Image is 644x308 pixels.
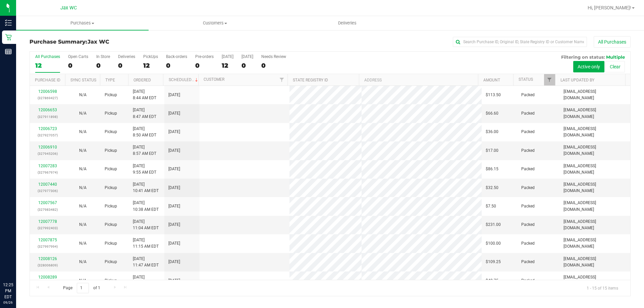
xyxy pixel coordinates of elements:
button: Clear [605,61,625,72]
a: 12006910 [38,145,57,149]
th: Address [359,74,478,86]
a: Sync Status [70,78,96,82]
span: [DATE] [168,278,180,284]
p: (327945206) [34,150,61,157]
span: $86.15 [486,166,498,172]
span: Pickup [105,240,117,247]
span: Customers [149,20,281,26]
span: [DATE] [168,147,180,154]
a: Ordered [133,78,151,82]
span: 1 - 15 of 15 items [581,283,624,293]
a: 12007875 [38,238,57,242]
span: Packed [521,166,535,172]
span: Purchases [16,20,149,26]
span: Not Applicable [79,148,87,153]
button: N/A [79,147,87,154]
p: (327869427) [34,95,61,101]
span: [DATE] 8:50 AM EDT [133,126,156,138]
button: N/A [79,278,87,284]
a: 12006653 [38,108,57,112]
div: 0 [118,62,135,69]
span: $231.00 [486,222,501,228]
span: [EMAIL_ADDRESS][DOMAIN_NAME] [563,219,626,231]
div: 0 [166,62,187,69]
inline-svg: Inventory [5,19,12,26]
div: Needs Review [261,54,286,59]
span: Not Applicable [79,259,87,264]
span: Not Applicable [79,185,87,190]
span: [EMAIL_ADDRESS][DOMAIN_NAME] [563,181,626,194]
span: Pickup [105,185,117,191]
span: [DATE] 10:41 AM EDT [133,181,159,194]
button: N/A [79,129,87,135]
span: Pickup [105,166,117,172]
button: N/A [79,92,87,98]
span: Pickup [105,222,117,228]
button: N/A [79,166,87,172]
span: [DATE] 11:04 AM EDT [133,219,159,231]
div: 0 [96,62,110,69]
span: Filtering on status: [561,54,605,60]
p: (327911898) [34,114,61,120]
a: 12008289 [38,275,57,280]
span: Pickup [105,203,117,209]
span: [EMAIL_ADDRESS][DOMAIN_NAME] [563,88,626,101]
span: [DATE] [168,259,180,265]
p: (327927057) [34,132,61,138]
span: Not Applicable [79,129,87,134]
a: Filter [276,74,287,85]
span: Packed [521,110,535,117]
span: Deliveries [329,20,366,26]
p: (327997994) [34,243,61,250]
button: N/A [79,110,87,117]
div: 12 [143,62,158,69]
span: Pickup [105,129,117,135]
span: [EMAIL_ADDRESS][DOMAIN_NAME] [563,144,626,157]
span: [DATE] 9:55 AM EDT [133,163,156,176]
p: (327992403) [34,225,61,231]
span: Packed [521,278,535,284]
span: $32.50 [486,185,498,191]
span: Packed [521,92,535,98]
span: Hi, [PERSON_NAME]! [588,5,631,10]
span: [DATE] [168,203,180,209]
span: Jax WC [60,5,77,11]
button: Active only [573,61,604,72]
div: In Store [96,54,110,59]
span: [DATE] 8:44 AM EDT [133,88,156,101]
span: [DATE] [168,185,180,191]
button: N/A [79,240,87,247]
span: [EMAIL_ADDRESS][DOMAIN_NAME] [563,107,626,120]
span: Multiple [606,54,625,60]
div: Back-orders [166,54,187,59]
div: 12 [222,62,233,69]
span: $113.50 [486,92,501,98]
input: Search Purchase ID, Original ID, State Registry ID or Customer Name... [453,37,587,47]
p: (327977306) [34,188,61,194]
a: 12006598 [38,89,57,94]
div: Deliveries [118,54,135,59]
p: (327983482) [34,206,61,213]
span: $48.75 [486,278,498,284]
a: Filter [544,74,555,85]
span: $100.00 [486,240,501,247]
span: Pickup [105,278,117,284]
div: 0 [195,62,214,69]
div: PickUps [143,54,158,59]
a: Purchase ID [35,78,60,82]
span: Packed [521,222,535,228]
span: Packed [521,259,535,265]
a: Customers [149,16,281,30]
span: Not Applicable [79,241,87,246]
span: Not Applicable [79,222,87,227]
span: Not Applicable [79,93,87,97]
div: [DATE] [241,54,253,59]
span: $17.00 [486,147,498,154]
span: [EMAIL_ADDRESS][DOMAIN_NAME] [563,256,626,268]
span: [EMAIL_ADDRESS][DOMAIN_NAME] [563,200,626,212]
span: [EMAIL_ADDRESS][DOMAIN_NAME] [563,274,626,287]
span: Not Applicable [79,278,87,283]
button: N/A [79,222,87,228]
a: Last Updated By [560,78,594,82]
span: $109.25 [486,259,501,265]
